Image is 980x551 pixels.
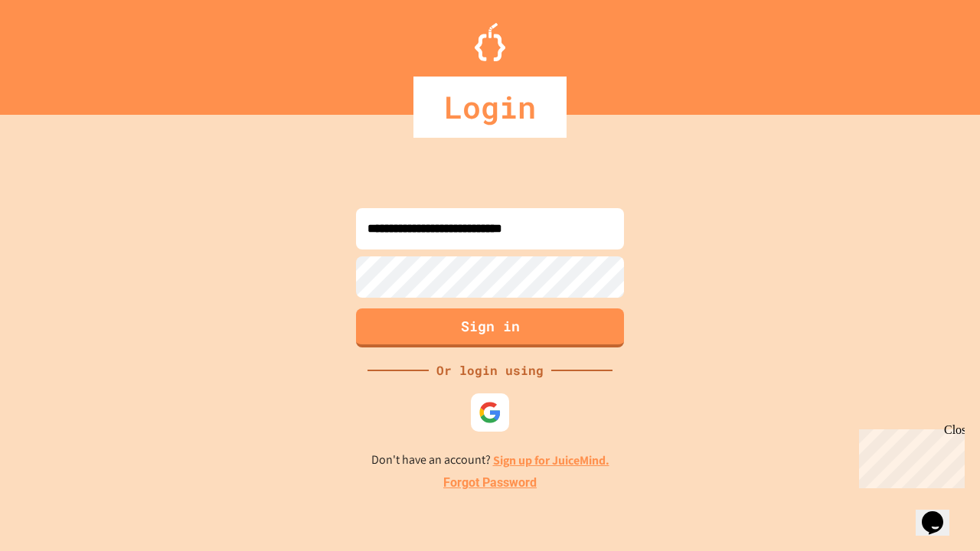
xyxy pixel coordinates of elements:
[443,474,537,492] a: Forgot Password
[371,451,609,470] p: Don't have an account?
[356,308,624,347] button: Sign in
[6,6,106,97] div: Chat with us now!Close
[413,77,567,138] div: Login
[853,423,965,488] iframe: chat widget
[479,401,501,424] img: google-icon.svg
[429,361,551,380] div: Or login using
[493,452,609,468] a: Sign up for JuiceMind.
[916,490,965,536] iframe: chat widget
[475,23,505,61] img: Logo.svg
